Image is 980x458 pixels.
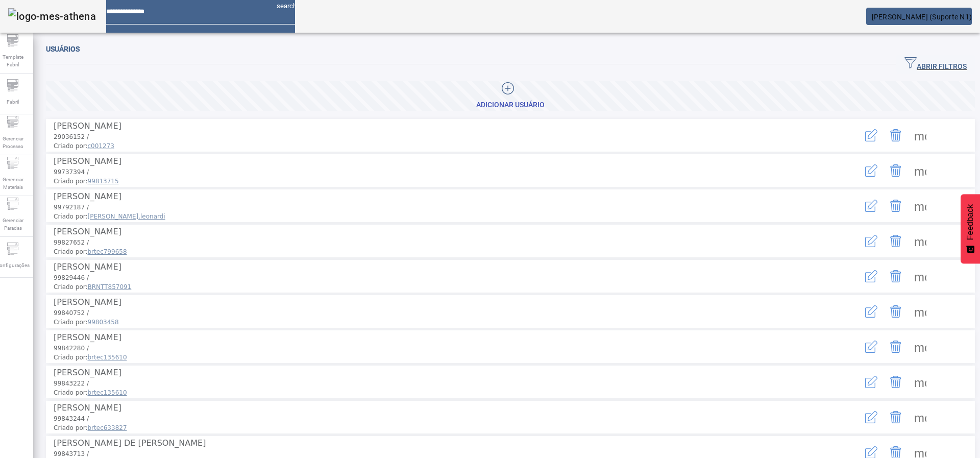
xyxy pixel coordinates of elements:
button: Mais [908,229,933,253]
button: Delete [884,194,908,218]
button: Delete [884,158,908,183]
span: 99843713 / [54,450,89,457]
span: Criado por: [54,318,819,327]
div: Adicionar Usuário [476,100,545,110]
span: 99843222 / [54,380,89,387]
span: 99792187 / [54,204,89,211]
span: [PERSON_NAME] [54,191,121,201]
span: [PERSON_NAME] [54,368,121,377]
span: 99843244 / [54,415,89,422]
span: Usuários [46,45,80,53]
button: Mais [908,299,933,324]
span: Criado por: [54,388,819,397]
span: 99813715 [88,178,119,185]
span: Criado por: [54,353,819,362]
span: brtec633827 [88,424,127,431]
button: Mais [908,194,933,218]
button: Adicionar Usuário [46,81,975,111]
span: 99829446 / [54,274,89,281]
span: 29036152 / [54,133,89,140]
span: 99840752 / [54,309,89,317]
span: Criado por: [54,247,819,256]
span: Feedback [966,204,975,240]
button: Delete [884,405,908,429]
button: Delete [884,264,908,288]
span: Criado por: [54,141,819,151]
button: Mais [908,370,933,394]
span: [PERSON_NAME] (Suporte N1) [872,13,972,21]
span: [PERSON_NAME] DE [PERSON_NAME] [54,438,206,448]
span: [PERSON_NAME] [54,403,121,413]
span: 99737394 / [54,168,89,176]
span: brtec135610 [88,354,127,361]
span: Criado por: [54,423,819,432]
button: Delete [884,370,908,394]
button: Delete [884,123,908,148]
span: 99842280 / [54,345,89,352]
button: Delete [884,334,908,359]
span: brtec799658 [88,248,127,255]
button: Delete [884,299,908,324]
span: [PERSON_NAME] [54,121,121,131]
span: Criado por: [54,282,819,292]
img: logo-mes-athena [8,8,96,25]
span: Fabril [4,95,22,109]
button: Mais [908,123,933,148]
button: Delete [884,229,908,253]
span: [PERSON_NAME].leonardi [88,213,165,220]
button: Mais [908,334,933,359]
span: BRNTT857091 [88,283,132,291]
span: c001273 [88,142,114,150]
span: [PERSON_NAME] [54,262,121,272]
button: Mais [908,264,933,288]
span: [PERSON_NAME] [54,297,121,307]
button: Feedback - Mostrar pesquisa [961,194,980,263]
button: Mais [908,158,933,183]
span: [PERSON_NAME] [54,156,121,166]
span: [PERSON_NAME] [54,332,121,342]
span: 99803458 [88,319,119,326]
button: Mais [908,405,933,429]
span: [PERSON_NAME] [54,227,121,236]
span: 99827652 / [54,239,89,246]
span: Criado por: [54,212,819,221]
span: Criado por: [54,177,819,186]
button: ABRIR FILTROS [896,55,975,74]
span: brtec135610 [88,389,127,396]
span: ABRIR FILTROS [904,57,967,72]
